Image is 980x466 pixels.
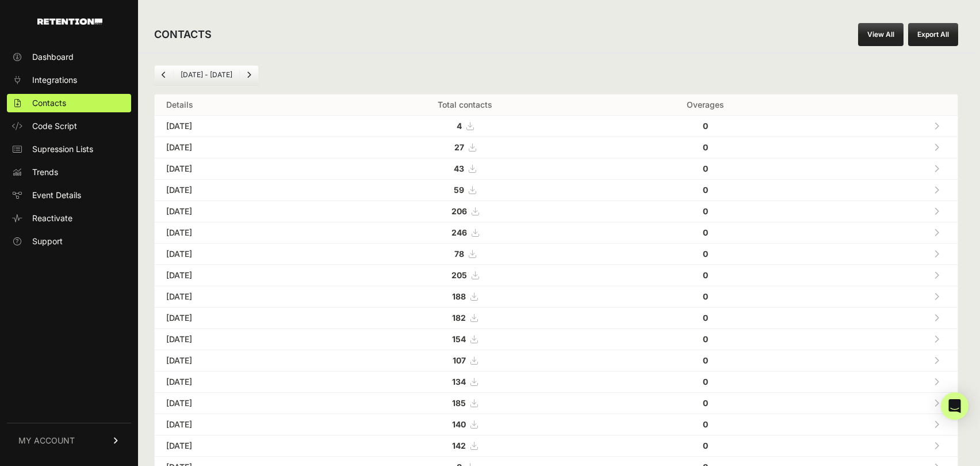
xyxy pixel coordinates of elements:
[7,423,131,458] a: MY ACCOUNT
[452,377,477,387] a: 134
[155,393,330,414] td: [DATE]
[452,398,466,408] strong: 185
[32,97,66,109] span: Contacts
[703,206,708,216] strong: 0
[452,441,477,450] a: 142
[155,286,330,308] td: [DATE]
[173,70,239,79] li: [DATE] - [DATE]
[451,270,478,280] a: 205
[32,143,93,155] span: Supression Lists
[7,140,131,158] a: Supression Lists
[703,270,708,280] strong: 0
[703,142,708,152] strong: 0
[155,180,330,201] td: [DATE]
[452,419,466,429] strong: 140
[7,94,131,112] a: Contacts
[457,121,473,131] a: 4
[451,206,467,216] strong: 206
[454,164,476,173] a: 43
[453,355,466,365] strong: 107
[452,291,477,301] a: 188
[451,228,478,237] a: 246
[703,228,708,237] strong: 0
[908,23,958,46] button: Export All
[155,308,330,329] td: [DATE]
[452,313,477,323] a: 182
[703,334,708,344] strong: 0
[32,74,77,86] span: Integrations
[452,377,466,387] strong: 134
[452,291,466,301] strong: 188
[451,206,478,216] a: 206
[155,94,330,116] th: Details
[454,164,464,173] strong: 43
[457,121,462,131] strong: 4
[703,398,708,408] strong: 0
[7,209,131,228] a: Reactivate
[703,249,708,259] strong: 0
[452,441,466,450] strong: 142
[703,419,708,429] strong: 0
[155,435,330,457] td: [DATE]
[454,185,464,195] strong: 59
[155,265,330,286] td: [DATE]
[703,291,708,301] strong: 0
[32,166,58,178] span: Trends
[7,232,131,251] a: Support
[155,116,330,137] td: [DATE]
[454,142,476,152] a: 27
[703,121,708,131] strong: 0
[452,313,466,323] strong: 182
[155,137,330,158] td: [DATE]
[454,249,476,259] a: 78
[7,71,131,89] a: Integrations
[240,66,258,84] a: Next
[32,51,74,63] span: Dashboard
[32,236,63,247] span: Support
[7,48,131,66] a: Dashboard
[703,164,708,173] strong: 0
[7,163,131,181] a: Trends
[155,201,330,222] td: [DATE]
[454,185,476,195] a: 59
[7,186,131,204] a: Event Details
[703,313,708,323] strong: 0
[155,158,330,180] td: [DATE]
[452,398,477,408] a: 185
[37,18,102,25] img: Retention.com
[703,355,708,365] strong: 0
[155,414,330,435] td: [DATE]
[452,334,466,344] strong: 154
[155,244,330,265] td: [DATE]
[154,26,212,43] h2: CONTACTS
[32,213,72,224] span: Reactivate
[155,372,330,393] td: [DATE]
[7,117,131,135] a: Code Script
[155,350,330,372] td: [DATE]
[330,94,600,116] th: Total contacts
[18,435,75,446] span: MY ACCOUNT
[941,392,968,420] div: Open Intercom Messenger
[858,23,904,46] a: View All
[453,355,477,365] a: 107
[451,270,467,280] strong: 205
[452,334,477,344] a: 154
[452,419,477,429] a: 140
[32,120,77,132] span: Code Script
[454,249,464,259] strong: 78
[454,142,464,152] strong: 27
[155,66,173,84] a: Previous
[451,228,467,237] strong: 246
[600,94,811,116] th: Overages
[703,377,708,387] strong: 0
[703,441,708,450] strong: 0
[155,222,330,244] td: [DATE]
[703,185,708,195] strong: 0
[155,329,330,350] td: [DATE]
[32,190,81,201] span: Event Details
